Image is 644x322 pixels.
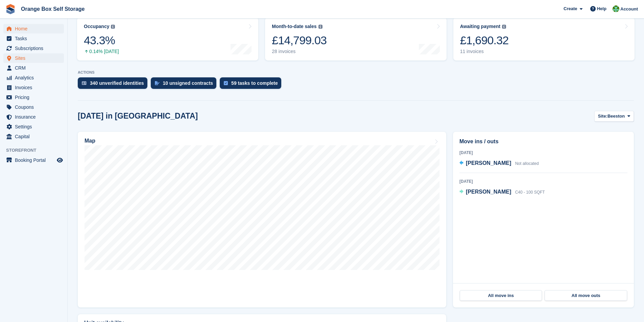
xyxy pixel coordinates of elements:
div: Month-to-date sales [272,24,316,29]
h2: Move ins / outs [459,138,627,146]
span: Tasks [15,34,55,43]
button: Site: Beeston [594,111,634,122]
div: [DATE] [459,178,627,184]
a: menu [3,63,64,73]
a: menu [3,102,64,112]
div: 11 invoices [460,49,509,54]
span: Coupons [15,102,55,112]
span: Pricing [15,93,55,102]
div: 43.3% [84,33,119,47]
a: All move outs [545,290,627,301]
span: Sites [15,53,55,63]
div: 0.14% [DATE] [84,49,119,54]
img: stora-icon-8386f47178a22dfd0bd8f6a31ec36ba5ce8667c1dd55bd0f319d3a0aa187defe.svg [5,4,16,14]
p: ACTIONS [78,70,634,75]
a: [PERSON_NAME] Not allocated [459,159,539,168]
a: Occupancy 43.3% 0.14% [DATE] [77,18,258,60]
span: Not allocated [515,161,539,166]
a: Preview store [56,156,64,164]
a: menu [3,24,64,33]
img: icon-info-grey-7440780725fd019a000dd9b08b2336e03edf1995a4989e88bcd33f0948082b44.svg [111,25,115,29]
a: menu [3,34,64,43]
span: Booking Portal [15,155,55,165]
img: icon-info-grey-7440780725fd019a000dd9b08b2336e03edf1995a4989e88bcd33f0948082b44.svg [502,25,506,29]
span: Settings [15,122,55,131]
span: Home [15,24,55,33]
span: Help [597,5,606,12]
a: 59 tasks to complete [220,77,285,92]
span: Capital [15,132,55,141]
span: C40 - 100 SQFT [515,190,545,195]
div: Occupancy [84,24,109,29]
a: 340 unverified identities [78,77,151,92]
a: menu [3,73,64,82]
a: menu [3,53,64,63]
h2: [DATE] in [GEOGRAPHIC_DATA] [78,112,198,121]
div: [DATE] [459,150,627,156]
a: Month-to-date sales £14,799.03 28 invoices [265,18,446,60]
span: Beeston [607,113,625,120]
img: icon-info-grey-7440780725fd019a000dd9b08b2336e03edf1995a4989e88bcd33f0948082b44.svg [318,25,323,29]
span: Storefront [6,147,67,154]
div: £1,690.32 [460,33,509,47]
span: Create [564,5,577,12]
img: verify_identity-adf6edd0f0f0b5bbfe63781bf79b02c33cf7c696d77639b501bdc392416b5a36.svg [82,81,87,85]
h2: Map [85,138,95,144]
span: [PERSON_NAME] [466,160,511,166]
div: £14,799.03 [272,33,327,47]
a: Map [78,132,446,307]
img: task-75834270c22a3079a89374b754ae025e5fb1db73e45f91037f5363f120a921f8.svg [224,81,228,85]
a: Awaiting payment £1,690.32 11 invoices [453,18,635,60]
span: Invoices [15,83,55,92]
img: contract_signature_icon-13c848040528278c33f63329250d36e43548de30e8caae1d1a13099fd9432cc5.svg [155,81,160,85]
a: [PERSON_NAME] C40 - 100 SQFT [459,188,545,197]
span: Account [620,6,638,13]
a: menu [3,83,64,92]
a: menu [3,112,64,122]
img: Binder Bhardwaj [613,5,619,12]
a: 10 unsigned contracts [151,77,220,92]
span: CRM [15,63,55,73]
div: 340 unverified identities [90,80,144,86]
span: Subscriptions [15,44,55,53]
div: Awaiting payment [460,24,501,29]
span: Site: [598,113,607,120]
a: menu [3,44,64,53]
div: 59 tasks to complete [231,80,278,86]
a: menu [3,155,64,165]
span: Analytics [15,73,55,82]
a: menu [3,93,64,102]
a: All move ins [460,290,542,301]
div: 10 unsigned contracts [163,80,213,86]
span: [PERSON_NAME] [466,189,511,195]
span: Insurance [15,112,55,122]
a: menu [3,132,64,141]
a: Orange Box Self Storage [18,3,88,15]
div: 28 invoices [272,49,327,54]
a: menu [3,122,64,131]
